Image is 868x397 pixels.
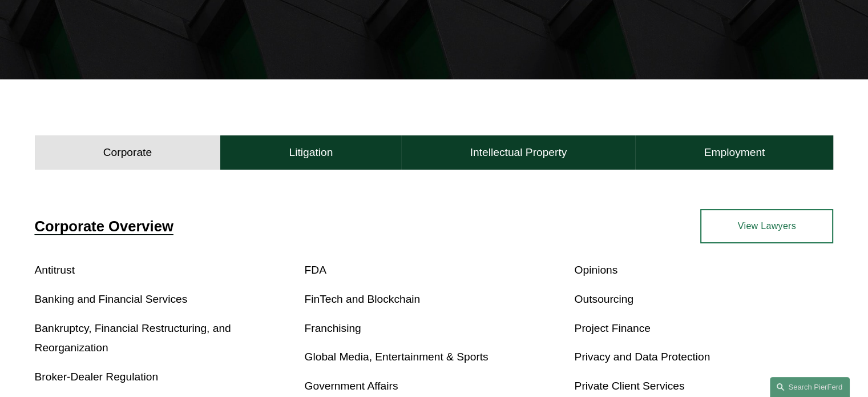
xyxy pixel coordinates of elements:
a: Opinions [574,264,617,276]
a: Bankruptcy, Financial Restructuring, and Reorganization [35,322,231,354]
h4: Litigation [289,146,333,159]
a: Antitrust [35,264,75,276]
a: View Lawyers [700,209,833,243]
a: FDA [305,264,326,276]
a: FinTech and Blockchain [305,293,421,305]
h4: Corporate [103,146,152,159]
a: Private Client Services [574,380,684,392]
a: Project Finance [574,322,650,334]
a: Corporate Overview [35,218,173,234]
a: Banking and Financial Services [35,293,188,305]
a: Privacy and Data Protection [574,351,710,363]
a: Government Affairs [305,380,398,392]
a: Global Media, Entertainment & Sports [305,351,488,363]
a: Franchising [305,322,361,334]
h4: Employment [704,146,765,159]
h4: Intellectual Property [470,146,567,159]
a: Search this site [770,377,850,397]
a: Broker-Dealer Regulation [35,371,159,383]
a: Outsourcing [574,293,633,305]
